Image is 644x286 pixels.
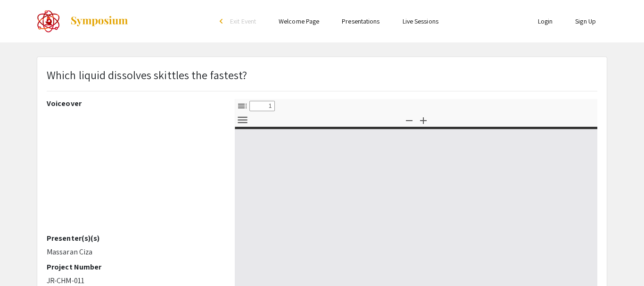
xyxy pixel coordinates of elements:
h2: Project Number [47,262,221,271]
a: Welcome Page [279,17,319,25]
button: Zoom In [415,113,431,127]
img: Symposium by ForagerOne [70,16,129,27]
p: Massaran Ciza [47,246,221,258]
a: Presentations [342,17,380,25]
button: Zoom Out [401,113,417,127]
button: Tools [234,113,250,127]
a: Live Sessions [403,17,438,25]
a: Sign Up [575,17,596,25]
a: The 2022 CoorsTek Denver Metro Regional Science and Engineering Fair [37,9,129,33]
img: The 2022 CoorsTek Denver Metro Regional Science and Engineering Fair [37,9,60,33]
a: Login [538,17,553,25]
span: Exit Event [230,17,256,25]
input: Page [249,101,275,111]
p: Which liquid dissolves skittles the fastest? [47,66,247,83]
h2: Voiceover [47,99,221,108]
button: Toggle Sidebar [234,99,250,113]
div: arrow_back_ios [220,18,225,24]
h2: Presenter(s)(s) [47,234,221,243]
